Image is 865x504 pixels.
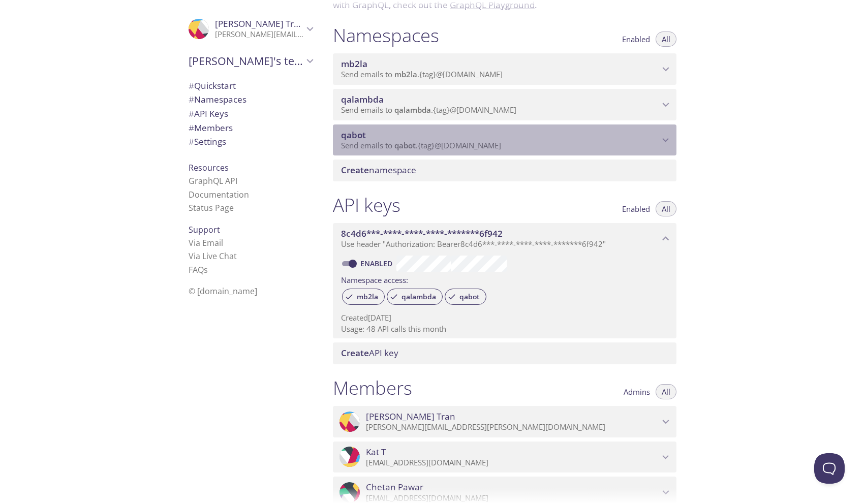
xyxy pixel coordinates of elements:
div: qalambda namespace [333,89,676,120]
div: qabot namespace [333,124,676,156]
span: Support [189,224,220,235]
button: All [656,201,676,216]
span: # [189,136,194,147]
span: Kat T [366,447,386,458]
div: Create API Key [333,342,676,364]
span: s [204,264,208,275]
span: API Keys [189,108,228,119]
div: mb2la namespace [333,53,676,85]
div: Chris's team [180,48,321,74]
span: Resources [189,162,229,173]
div: Kat T [333,442,676,473]
span: qabot [341,129,366,141]
h1: API keys [333,194,400,216]
div: qalambda [387,289,443,305]
span: Create [341,347,369,359]
button: All [656,384,676,399]
span: qabot [394,140,416,150]
div: qabot [445,289,486,305]
a: Via Email [189,237,223,248]
span: qalambda [395,292,442,301]
div: Chris Tran [333,406,676,437]
span: Members [189,122,233,134]
span: # [189,122,194,134]
button: Enabled [616,31,656,47]
div: Team Settings [180,135,321,149]
div: Quickstart [180,79,321,93]
div: Chris Tran [180,12,321,46]
span: # [189,108,194,119]
span: Send emails to . {tag} @[DOMAIN_NAME] [341,69,503,79]
span: Namespaces [189,93,246,105]
a: FAQ [189,264,208,275]
div: Namespaces [180,92,321,107]
span: namespace [341,164,416,176]
span: mb2la [341,58,367,70]
span: Create [341,164,369,176]
span: qalambda [341,93,384,105]
span: [PERSON_NAME] Tran [366,411,455,422]
span: Chetan Pawar [366,482,423,493]
span: qalambda [394,105,431,115]
span: mb2la [394,69,417,79]
h1: Members [333,376,412,399]
span: # [189,93,194,105]
span: Send emails to . {tag} @[DOMAIN_NAME] [341,105,516,115]
span: Settings [189,136,226,147]
span: API key [341,347,398,359]
label: Namespace access: [341,272,408,287]
h1: Namespaces [333,24,439,47]
button: Enabled [616,201,656,216]
a: Status Page [189,202,234,213]
span: # [189,80,194,91]
span: [PERSON_NAME]'s team [189,54,303,68]
div: API Keys [180,107,321,121]
span: [PERSON_NAME] Tran [215,18,304,29]
p: [EMAIL_ADDRESS][DOMAIN_NAME] [366,458,659,468]
iframe: Help Scout Beacon - Open [814,453,845,484]
span: © [DOMAIN_NAME] [189,286,257,297]
a: Via Live Chat [189,250,237,262]
p: Usage: 48 API calls this month [341,324,668,334]
a: GraphQL API [189,175,237,186]
span: Quickstart [189,80,236,91]
div: Create namespace [333,160,676,181]
div: mb2la [342,289,385,305]
button: Admins [617,384,656,399]
button: All [656,31,676,47]
span: Send emails to . {tag} @[DOMAIN_NAME] [341,140,501,150]
p: [PERSON_NAME][EMAIL_ADDRESS][PERSON_NAME][DOMAIN_NAME] [366,422,659,432]
div: Members [180,121,321,135]
p: Created [DATE] [341,312,668,323]
span: mb2la [351,292,384,301]
p: [PERSON_NAME][EMAIL_ADDRESS][PERSON_NAME][DOMAIN_NAME] [215,29,303,40]
a: Enabled [359,259,396,268]
span: qabot [453,292,486,301]
a: Documentation [189,189,249,200]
